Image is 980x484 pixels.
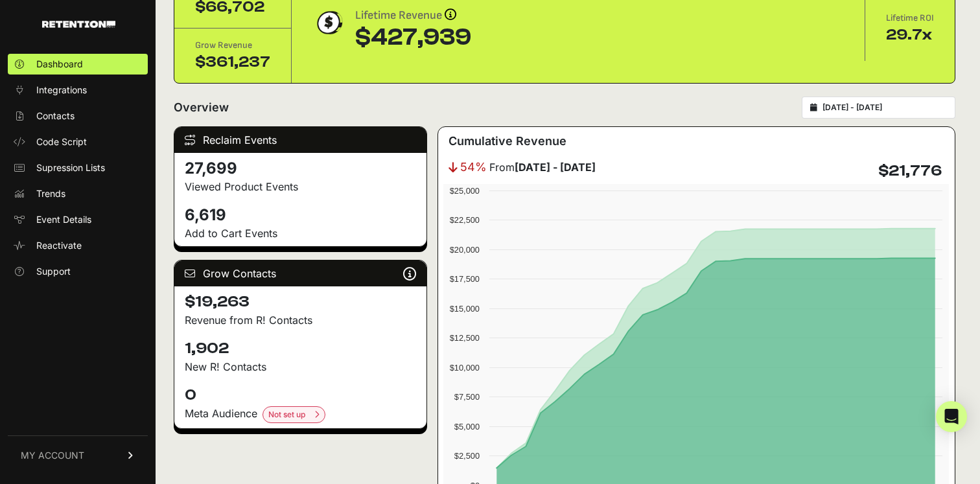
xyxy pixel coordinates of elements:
p: Add to Cart Events [185,225,416,241]
a: Code Script [8,132,148,152]
div: Reclaim Events [174,127,426,153]
img: dollar-coin-05c43ed7efb7bc0c12610022525b4bbbb207c7efeef5aecc26f025e68dcafac9.png [312,6,345,39]
h4: 0 [185,385,416,406]
a: Reactivate [8,235,148,256]
text: $20,000 [450,245,480,255]
text: $5,000 [454,422,480,432]
strong: [DATE] - [DATE] [515,161,596,174]
h4: 27,699 [185,158,416,179]
div: Grow Contacts [174,260,426,286]
text: $17,500 [450,274,480,284]
span: Trends [36,187,65,200]
h4: 6,619 [185,205,416,225]
span: Reactivate [36,239,82,252]
text: $7,500 [454,392,480,402]
a: Contacts [8,106,148,126]
span: Supression Lists [36,161,105,174]
a: Integrations [8,80,148,100]
span: Integrations [36,84,87,97]
div: $361,237 [195,52,270,73]
span: Dashboard [36,58,83,71]
text: $12,500 [450,333,480,343]
span: Event Details [36,213,91,226]
text: $15,000 [450,304,480,314]
div: Grow Revenue [195,39,270,52]
h4: $19,263 [185,292,416,312]
a: Trends [8,183,148,204]
span: MY ACCOUNT [21,449,84,462]
h3: Cumulative Revenue [449,132,566,150]
div: Lifetime ROI [886,12,934,25]
h4: 1,902 [185,338,416,359]
img: Retention.com [42,21,115,28]
div: 29.7x [886,25,934,45]
span: Contacts [36,109,75,122]
text: $25,000 [450,186,480,196]
p: Revenue from R! Contacts [185,312,416,328]
span: Support [36,265,71,278]
text: $2,500 [454,451,480,461]
div: Open Intercom Messenger [936,401,967,432]
span: From [489,159,596,175]
a: MY ACCOUNT [8,435,148,475]
h4: $21,776 [878,161,942,181]
a: Support [8,261,148,282]
span: Code Script [36,135,87,148]
div: $427,939 [355,25,471,51]
span: 54% [460,158,487,176]
div: Lifetime Revenue [355,6,471,25]
text: $10,000 [450,363,480,373]
p: New R! Contacts [185,359,416,375]
a: Event Details [8,209,148,230]
h2: Overview [174,98,229,117]
p: Viewed Product Events [185,179,416,194]
text: $22,500 [450,215,480,225]
a: Dashboard [8,54,148,75]
div: Meta Audience [185,406,416,423]
a: Supression Lists [8,157,148,178]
